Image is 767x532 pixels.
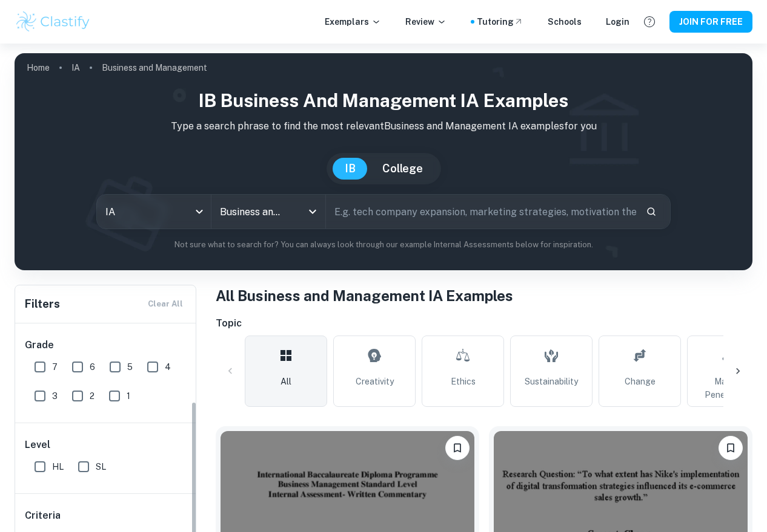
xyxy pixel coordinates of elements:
span: 7 [52,360,58,374]
button: IB [333,158,368,180]
input: E.g. tech company expansion, marketing strategies, motivation theories... [326,195,636,229]
span: Market Penetration [692,375,764,401]
h1: All Business and Management IA Examples [216,285,752,307]
h6: Criteria [25,508,61,523]
button: Please log in to bookmark exemplars [719,436,743,460]
h6: Grade [25,338,187,352]
span: 4 [165,360,171,374]
a: IA [71,59,80,76]
button: Open [304,203,321,220]
span: All [281,375,291,388]
p: Exemplars [325,15,381,28]
span: HL [52,460,64,473]
p: Type a search phrase to find the most relevant Business and Management IA examples for you [24,119,743,134]
span: 5 [127,360,133,374]
h6: Level [25,438,187,452]
button: Please log in to bookmark exemplars [445,436,470,460]
button: College [370,158,435,180]
button: Search [641,201,662,222]
a: Home [27,59,50,76]
p: Not sure what to search for? You can always look through our example Internal Assessments below f... [24,239,743,251]
h6: Topic [216,316,752,331]
span: 6 [90,360,95,374]
span: 2 [90,389,95,403]
span: Ethics [451,375,476,388]
span: SL [96,460,106,473]
img: profile cover [15,53,752,270]
h6: Filters [25,296,60,313]
span: 3 [52,389,58,403]
a: Schools [548,15,582,28]
a: Login [606,15,629,28]
span: 1 [127,389,130,403]
span: Creativity [356,375,394,388]
a: Tutoring [477,15,523,28]
p: Business and Management [102,61,207,74]
button: Help and Feedback [639,11,660,32]
span: Change [625,375,656,388]
img: Clastify logo [15,10,91,34]
h1: IB Business and Management IA examples [24,87,743,114]
div: IA [97,195,211,229]
span: Sustainability [525,375,578,388]
button: JOIN FOR FREE [669,11,752,33]
p: Review [405,15,447,28]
